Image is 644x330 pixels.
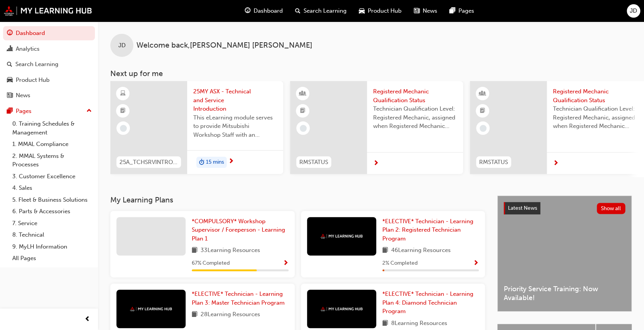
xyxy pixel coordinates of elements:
[9,138,95,150] a: 1. MMAL Compliance
[193,87,277,113] span: 25MY ASX - Technical and Service Introduction
[300,89,305,99] span: learningResourceType_INSTRUCTOR_LED-icon
[458,7,474,15] span: Pages
[193,113,277,139] span: This eLearning module serves to provide Mitsubishi Workshop Staff with an introduction to the 25M...
[382,246,388,255] span: book-icon
[3,26,95,40] a: Dashboard
[423,7,437,15] span: News
[353,3,408,19] a: car-iconProduct Hub
[373,104,457,131] span: Technician Qualification Level: Registered Mechanic, assigned when Registered Mechanic modules ha...
[3,73,95,87] a: Product Hub
[136,41,312,50] span: Welcome back , [PERSON_NAME] [PERSON_NAME]
[382,290,479,316] a: *ELECTIVE* Technician - Learning Plan 4: Diamond Technician Program
[553,160,559,167] span: next-icon
[391,319,447,328] span: 8 Learning Resources
[118,41,126,50] span: JD
[408,3,443,19] a: news-iconNews
[368,7,402,15] span: Product Hub
[290,81,463,174] a: RMSTATUSRegistered Mechanic Qualification StatusTechnician Qualification Level: Registered Mechan...
[300,106,305,116] span: booktick-icon
[7,46,13,53] span: chart-icon
[283,260,289,267] span: Show Progress
[110,81,283,174] a: 25A_TCHSRVINTRO_M25MY ASX - Technical and Service IntroductionThis eLearning module serves to pro...
[304,7,347,15] span: Search Learning
[504,285,625,302] span: Priority Service Training: Now Available!
[9,194,95,206] a: 5. Fleet & Business Solutions
[7,77,13,84] span: car-icon
[382,290,473,315] span: *ELECTIVE* Technician - Learning Plan 4: Diamond Technician Program
[110,196,485,204] h3: My Learning Plans
[16,107,32,116] div: Pages
[201,310,260,320] span: 28 Learning Resources
[16,91,30,100] div: News
[98,69,644,78] h3: Next up for me
[283,259,289,268] button: Show Progress
[16,45,40,53] div: Analytics
[414,6,420,16] span: news-icon
[15,60,58,69] div: Search Learning
[9,229,95,241] a: 8. Technical
[7,61,12,68] span: search-icon
[3,104,95,118] button: Pages
[9,171,95,182] a: 3. Customer Excellence
[120,106,126,116] span: booktick-icon
[9,252,95,264] a: All Pages
[299,158,328,167] span: RMSTATUS
[480,125,486,132] span: learningRecordVerb_NONE-icon
[86,106,92,116] span: up-icon
[382,259,418,268] span: 2 % Completed
[120,89,126,99] span: learningResourceType_ELEARNING-icon
[120,158,178,167] span: 25A_TCHSRVINTRO_M
[199,158,204,167] span: duration-icon
[553,87,637,104] span: Registered Mechanic Qualification Status
[192,290,289,307] a: *ELECTIVE* Technician - Learning Plan 3: Master Technician Program
[206,158,224,167] span: 15 mins
[228,158,234,165] span: next-icon
[473,260,479,267] span: Show Progress
[289,3,353,19] a: search-iconSearch Learning
[480,89,485,99] span: learningResourceType_INSTRUCTOR_LED-icon
[450,6,455,16] span: pages-icon
[373,87,457,104] span: Registered Mechanic Qualification Status
[382,217,479,243] a: *ELECTIVE* Technician - Learning Plan 2: Registered Technician Program
[470,81,643,174] a: RMSTATUSRegistered Mechanic Qualification StatusTechnician Qualification Level: Registered Mechan...
[373,160,379,167] span: next-icon
[479,158,508,167] span: RMSTATUS
[201,246,260,255] span: 33 Learning Resources
[480,106,485,116] span: booktick-icon
[192,217,289,243] a: *COMPULSORY* Workshop Supervisor / Foreperson - Learning Plan 1
[3,25,95,104] button: DashboardAnalyticsSearch LearningProduct HubNews
[9,217,95,229] a: 7. Service
[295,6,300,16] span: search-icon
[443,3,480,19] a: pages-iconPages
[508,205,537,211] span: Latest News
[245,6,251,16] span: guage-icon
[7,30,13,37] span: guage-icon
[391,246,451,255] span: 46 Learning Resources
[130,307,172,312] img: mmal
[4,6,92,16] img: mmal
[320,307,363,312] img: mmal
[553,104,637,131] span: Technician Qualification Level: Registered Mechanic, assigned when Registered Mechanic modules ha...
[9,150,95,171] a: 2. MMAL Systems & Processes
[627,4,640,18] button: JD
[300,125,307,132] span: learningRecordVerb_NONE-icon
[3,88,95,103] a: News
[239,3,289,19] a: guage-iconDashboard
[473,259,479,268] button: Show Progress
[192,290,285,306] span: *ELECTIVE* Technician - Learning Plan 3: Master Technician Program
[3,57,95,71] a: Search Learning
[3,42,95,56] a: Analytics
[192,218,285,242] span: *COMPULSORY* Workshop Supervisor / Foreperson - Learning Plan 1
[192,259,230,268] span: 67 % Completed
[9,206,95,217] a: 6. Parts & Accessories
[382,218,473,242] span: *ELECTIVE* Technician - Learning Plan 2: Registered Technician Program
[7,92,13,99] span: news-icon
[85,315,90,324] span: prev-icon
[497,196,632,312] a: Latest NewsShow allPriority Service Training: Now Available!
[382,319,388,328] span: book-icon
[16,76,50,85] div: Product Hub
[9,118,95,138] a: 0. Training Schedules & Management
[192,246,198,255] span: book-icon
